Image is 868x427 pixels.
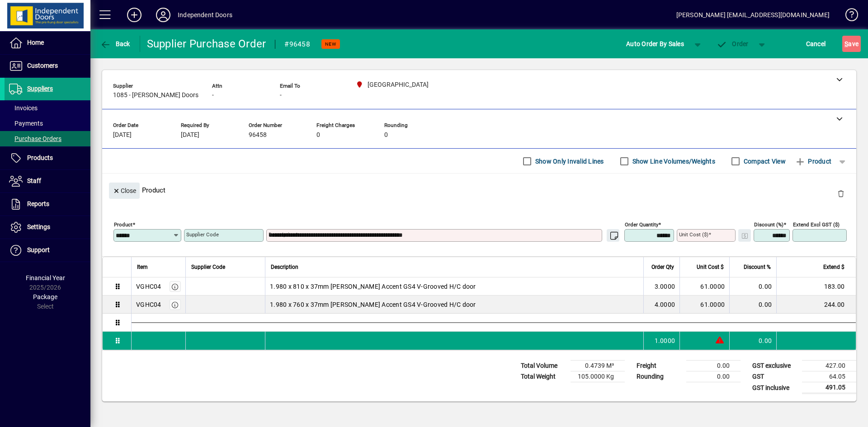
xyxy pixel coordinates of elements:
[186,231,219,238] mat-label: Supplier Code
[679,296,729,314] td: 61.0000
[147,37,266,51] div: Supplier Purchase Order
[686,371,741,382] td: 0.00
[384,131,388,139] span: 0
[5,239,90,262] a: Support
[5,32,90,54] a: Home
[729,277,776,296] td: 0.00
[136,300,161,309] div: VGHC04
[697,262,724,272] span: Unit Cost $
[842,36,861,52] button: Save
[632,371,686,382] td: Rounding
[27,62,58,69] span: Customers
[729,296,776,314] td: 0.00
[742,157,786,166] label: Compact View
[114,221,132,228] mat-label: Product
[802,382,856,394] td: 491.05
[643,332,679,350] td: 1.0000
[802,361,856,371] td: 427.00
[516,371,571,382] td: Total Weight
[5,100,90,116] a: Invoices
[270,300,476,309] span: 1.980 x 760 x 37mm [PERSON_NAME] Accent GS4 V-Grooved H/C door
[27,39,44,46] span: Home
[325,41,336,47] span: NEW
[717,40,749,47] span: Order
[844,37,859,51] span: ave
[9,104,38,112] span: Invoices
[90,36,140,52] app-page-header-button: Back
[625,221,658,228] mat-label: Order Quantity
[27,177,41,184] span: Staff
[844,40,848,47] span: S
[712,36,753,52] button: Order
[626,37,684,51] span: Auto Order By Sales
[27,85,53,92] span: Suppliers
[120,7,149,23] button: Add
[137,262,148,272] span: Item
[27,200,49,207] span: Reports
[178,8,232,22] div: Independent Doors
[806,37,826,51] span: Cancel
[571,371,625,382] td: 105.0000 Kg
[33,293,57,300] span: Package
[5,170,90,192] a: Staff
[804,36,828,52] button: Cancel
[651,262,674,272] span: Order Qty
[107,186,142,194] app-page-header-button: Close
[113,92,198,99] span: 1085 - [PERSON_NAME] Doors
[212,92,214,99] span: -
[136,282,161,291] div: VGHC04
[316,131,320,139] span: 0
[5,193,90,216] a: Reports
[839,2,857,31] a: Knowledge Base
[5,216,90,239] a: Settings
[632,361,686,371] td: Freight
[823,262,844,272] span: Extend $
[643,296,679,314] td: 4.0000
[149,7,178,23] button: Profile
[5,55,90,77] a: Customers
[191,262,225,272] span: Supplier Code
[802,371,856,382] td: 64.05
[631,157,715,166] label: Show Line Volumes/Weights
[676,8,830,22] div: [PERSON_NAME] [EMAIL_ADDRESS][DOMAIN_NAME]
[748,371,802,382] td: GST
[109,183,140,199] button: Close
[27,246,50,253] span: Support
[793,221,840,228] mat-label: Extend excl GST ($)
[271,262,298,272] span: Description
[102,174,856,206] div: Product
[269,231,295,238] mat-label: Description
[776,277,856,296] td: 183.00
[748,382,802,394] td: GST inclusive
[679,277,729,296] td: 61.0000
[113,131,132,139] span: [DATE]
[748,361,802,371] td: GST exclusive
[270,282,476,291] span: 1.980 x 810 x 37mm [PERSON_NAME] Accent GS4 V-Grooved H/C door
[686,361,741,371] td: 0.00
[5,147,90,169] a: Products
[284,37,310,52] div: #96458
[27,223,50,230] span: Settings
[622,36,689,52] button: Auto Order By Sales
[280,92,282,99] span: -
[830,189,852,197] app-page-header-button: Delete
[571,361,625,371] td: 0.4739 M³
[9,120,43,127] span: Payments
[754,221,783,228] mat-label: Discount (%)
[249,131,267,139] span: 96458
[533,157,604,166] label: Show Only Invalid Lines
[98,36,132,52] button: Back
[181,131,199,139] span: [DATE]
[5,131,90,146] a: Purchase Orders
[9,135,61,142] span: Purchase Orders
[27,154,53,161] span: Products
[679,231,708,238] mat-label: Unit Cost ($)
[26,274,65,282] span: Financial Year
[776,296,856,314] td: 244.00
[100,40,130,47] span: Back
[744,262,771,272] span: Discount %
[113,183,136,198] span: Close
[643,277,679,296] td: 3.0000
[5,116,90,131] a: Payments
[830,183,852,204] button: Delete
